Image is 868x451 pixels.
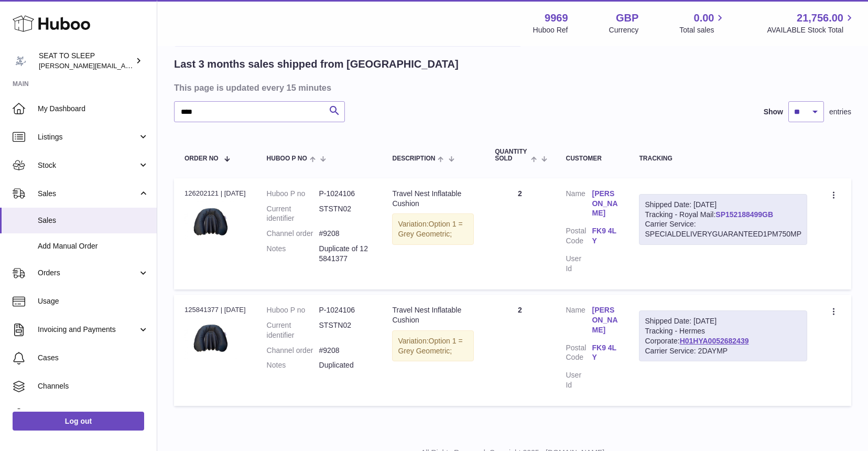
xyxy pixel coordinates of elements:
dd: #9208 [319,229,372,239]
div: Huboo Ref [533,25,568,35]
span: [PERSON_NAME][EMAIL_ADDRESS][DOMAIN_NAME] [39,61,210,70]
p: Duplicate of 125841377 [319,244,372,264]
span: Option 1 = Grey Geometric; [398,337,462,355]
span: Channels [38,381,149,391]
dd: #9208 [319,346,372,356]
div: Travel Nest Inflatable Cushion [392,189,474,209]
span: Sales [38,189,138,199]
div: Customer [566,155,618,162]
span: Listings [38,132,138,142]
dd: P-1024106 [319,189,372,199]
img: 99691734033825.jpeg [185,318,237,359]
dt: Notes [267,360,319,370]
span: Cases [38,353,149,363]
div: Currency [609,25,639,35]
a: [PERSON_NAME] [592,305,618,335]
span: My Dashboard [38,104,149,114]
span: Huboo P no [267,155,307,162]
strong: 9969 [545,11,568,25]
div: 126202121 | [DATE] [185,189,246,198]
dt: Current identifier [267,320,319,340]
dt: User Id [566,254,592,274]
a: 21,756.00 AVAILABLE Stock Total [767,11,855,35]
dt: Channel order [267,346,319,356]
div: SEAT TO SLEEP [39,51,133,71]
a: 0.00 Total sales [679,11,726,35]
dt: Postal Code [566,226,592,249]
dt: Huboo P no [267,189,319,199]
td: 2 [484,295,555,406]
span: entries [829,107,851,117]
dt: Name [566,305,592,338]
div: Shipped Date: [DATE] [645,316,801,326]
span: Stock [38,160,138,170]
span: Usage [38,296,149,306]
label: Show [764,107,783,117]
span: Invoicing and Payments [38,325,138,335]
dt: Notes [267,244,319,264]
div: Variation: [392,213,474,245]
a: Log out [13,412,144,431]
dt: Postal Code [566,343,592,366]
strong: GBP [616,11,638,25]
span: AVAILABLE Stock Total [767,25,855,35]
div: Tracking - Hermes Corporate: [639,310,807,362]
dd: STSTN02 [319,204,372,224]
span: Description [392,155,435,162]
span: Sales [38,216,149,225]
span: Orders [38,268,138,278]
a: FK9 4LY [592,226,618,246]
dt: Huboo P no [267,305,319,315]
div: Shipped Date: [DATE] [645,200,801,210]
dd: P-1024106 [319,305,372,315]
span: Add Manual Order [38,241,149,251]
p: Duplicated [319,360,372,370]
a: SP152188499GB [715,210,773,219]
div: Carrier Service: 2DAYMP [645,346,801,356]
a: FK9 4LY [592,343,618,363]
td: 2 [484,178,555,289]
div: 125841377 | [DATE] [185,305,246,315]
img: amy@seattosleep.co.uk [13,53,28,69]
span: Quantity Sold [495,148,528,162]
span: Total sales [679,25,726,35]
span: Option 1 = Grey Geometric; [398,220,462,238]
dd: STSTN02 [319,320,372,340]
a: H01HYA0052682439 [680,337,749,345]
dt: Channel order [267,229,319,239]
div: Tracking - Royal Mail: [639,194,807,245]
img: 99691734033825.jpeg [185,201,237,242]
a: [PERSON_NAME] [592,189,618,219]
dt: Current identifier [267,204,319,224]
span: 0.00 [694,11,714,25]
h2: Last 3 months sales shipped from [GEOGRAPHIC_DATA] [174,57,459,71]
h3: This page is updated every 15 minutes [174,82,849,93]
span: 21,756.00 [797,11,843,25]
dt: User Id [566,370,592,390]
div: Tracking [639,155,807,162]
div: Carrier Service: SPECIALDELIVERYGUARANTEED1PM750MP [645,219,801,239]
div: Variation: [392,330,474,362]
dt: Name [566,189,592,221]
span: Order No [185,155,219,162]
div: Travel Nest Inflatable Cushion [392,305,474,325]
